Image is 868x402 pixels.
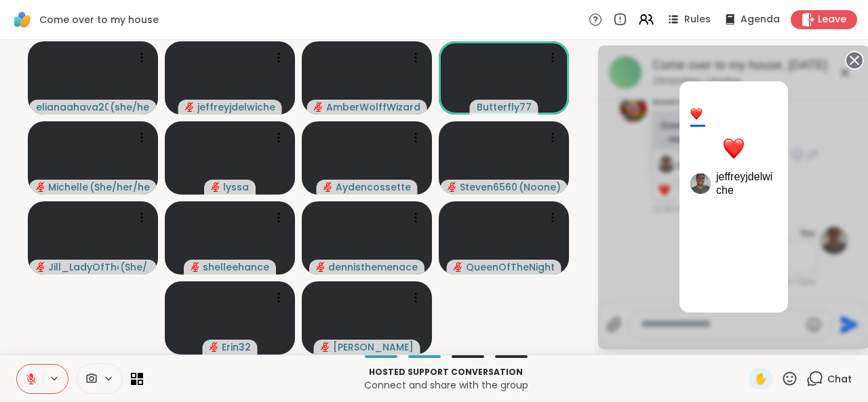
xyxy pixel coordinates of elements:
span: ( She/ Her ) [120,260,150,274]
p: Hosted support conversation [151,366,741,378]
span: Come over to my house [39,13,159,26]
div: jeffreyjdelwiche [690,174,711,194]
span: QueenOfTheNight [466,260,555,274]
span: jeffreyjdelwiche [197,100,275,114]
span: Steven6560 [460,180,517,194]
span: Michelle19 [48,180,88,194]
span: Chat [827,372,852,386]
span: audio-muted [448,182,457,192]
span: jeffreyjdelwiche [716,170,777,197]
span: audio-muted [36,182,45,192]
span: Butterfly77 [477,100,532,114]
span: Erin32 [222,340,251,354]
span: Agenda [741,13,780,26]
span: ( She/her/hers ) [90,180,150,194]
span: Jill_LadyOfTheMountain [48,260,119,274]
span: lyssa [223,180,249,194]
p: Connect and share with the group [151,378,741,392]
img: j [690,174,711,194]
span: audio-muted [314,102,323,112]
span: audio-muted [210,342,219,352]
span: ✋ [754,371,768,387]
span: audio-muted [185,102,195,112]
img: ShareWell Logomark [11,8,34,31]
span: audio-muted [211,182,220,192]
span: audio-muted [454,262,463,272]
span: shelleehance [203,260,269,274]
span: Leave [818,13,846,26]
span: dennisthemenace [328,260,418,274]
span: ( Noone ) [519,180,561,194]
span: audio-muted [36,262,45,272]
span: audio-muted [323,182,333,192]
span: ( she/her ) [110,100,150,114]
span: [PERSON_NAME] [333,340,414,354]
span: audio-muted [316,262,325,272]
span: AmberWolffWizard [326,100,420,114]
span: elianaahava2022 [36,100,108,114]
span: audio-muted [321,342,330,352]
span: Aydencossette [336,180,411,194]
span: Rules [684,13,711,26]
span: audio-muted [191,262,200,272]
